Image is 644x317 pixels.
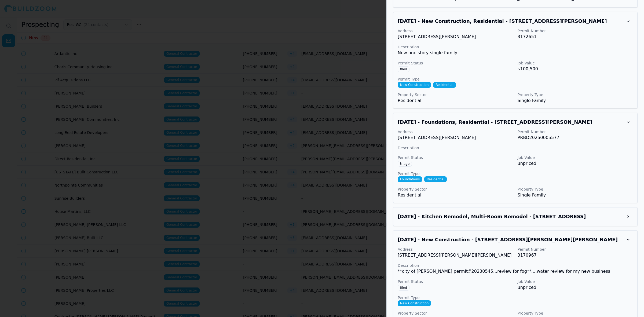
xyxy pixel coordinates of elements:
[398,17,623,25] h3: Jul 29, 2025 - New Construction, Residential - 2686 Ellen Way, Decatur, GA, 30032
[518,187,633,192] p: Property Type
[398,28,513,34] p: Address
[398,213,623,220] h3: Jul 6, 2025 - Kitchen Remodel, Multi-Room Remodel - 1162 Shepherds Ln NE, Atlanta, GA, 30324
[518,284,633,291] p: unpriced
[398,92,513,97] p: Property Sector
[398,129,513,134] p: Address
[398,118,623,126] h3: Jul 27, 2025 - Foundations, Residential - 1014 Adrian St, Augusta, GA, 30904
[518,247,633,252] p: Permit Number
[398,155,513,160] p: Permit Status
[398,171,633,176] p: Permit Type
[398,134,513,141] p: [STREET_ADDRESS][PERSON_NAME]
[398,50,633,56] p: New one story single family
[518,60,633,66] p: Job Value
[518,155,633,160] p: Job Value
[518,134,633,141] p: PRBD20250005577
[398,145,633,151] p: Description
[518,129,633,134] p: Permit Number
[424,176,447,182] span: Residential
[518,66,633,72] p: $100,500
[518,311,633,316] p: Property Type
[518,192,633,198] p: Single Family
[518,92,633,97] p: Property Type
[398,161,412,167] span: triage
[398,300,431,306] span: New Construction
[398,82,431,88] span: New Construction
[398,60,513,66] p: Permit Status
[398,34,513,40] p: [STREET_ADDRESS][PERSON_NAME]
[398,44,633,50] p: Description
[433,82,456,88] span: Residential
[398,252,513,258] p: [STREET_ADDRESS][PERSON_NAME][PERSON_NAME]
[518,160,633,167] p: unpriced
[398,76,633,82] p: Permit Type
[398,97,513,104] p: Residential
[518,279,633,284] p: Job Value
[398,263,633,268] p: Description
[398,192,513,198] p: Residential
[398,295,633,300] p: Permit Type
[398,176,422,182] span: Foundations
[518,28,633,34] p: Permit Number
[398,66,409,72] span: filed
[518,252,633,258] p: 3170967
[398,311,513,316] p: Property Sector
[398,187,513,192] p: Property Sector
[398,285,409,291] span: filed
[518,97,633,104] p: Single Family
[398,236,623,243] h3: Jun 19, 2025 - New Construction - 4317 Buford Hwy NE, Chamblee, GA, 30341
[398,268,633,275] p: **city of [PERSON_NAME] permit#20230545...review for fog**....water review for my new business
[398,247,513,252] p: Address
[518,34,633,40] p: 3172651
[398,279,513,284] p: Permit Status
